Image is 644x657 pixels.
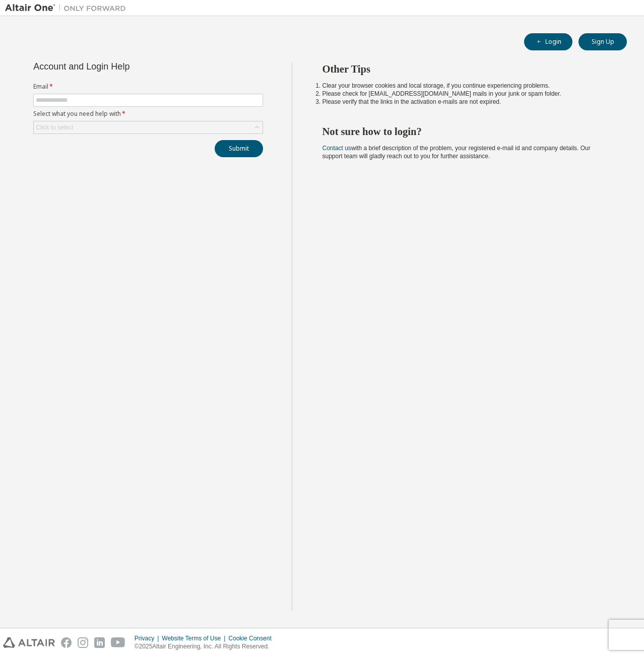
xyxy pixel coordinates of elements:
[33,83,263,91] label: Email
[94,637,105,648] img: linkedin.svg
[323,145,351,152] a: Contact us
[78,637,88,648] img: instagram.svg
[5,3,131,13] img: Altair One
[3,637,55,648] img: altair_logo.svg
[323,62,609,76] h2: Other Tips
[578,33,627,50] button: Sign Up
[135,634,162,642] div: Privacy
[323,90,609,98] li: Please check for [EMAIL_ADDRESS][DOMAIN_NAME] mails in your junk or spam folder.
[135,642,278,651] p: © 2025 Altair Engineering, Inc. All Rights Reserved.
[215,140,263,157] button: Submit
[36,123,73,132] div: Click to select
[323,98,609,106] li: Please verify that the links in the activation e-mails are not expired.
[323,125,609,138] h2: Not sure how to login?
[33,62,217,71] div: Account and Login Help
[61,637,72,648] img: facebook.svg
[162,634,228,642] div: Website Terms of Use
[111,637,125,648] img: youtube.svg
[323,82,609,90] li: Clear your browser cookies and local storage, if you continue experiencing problems.
[524,33,572,50] button: Login
[323,145,591,160] span: with a brief description of the problem, your registered e-mail id and company details. Our suppo...
[228,634,277,642] div: Cookie Consent
[34,121,263,134] div: Click to select
[33,110,263,118] label: Select what you need help with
